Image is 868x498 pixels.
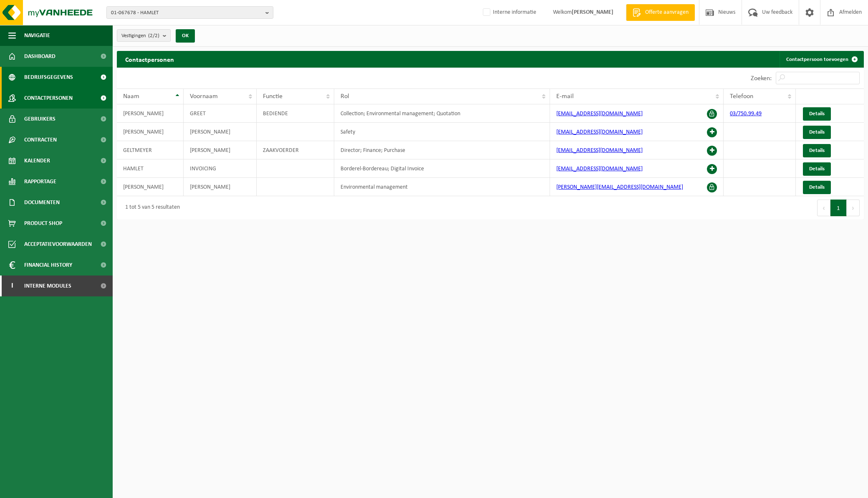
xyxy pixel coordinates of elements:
span: Contactpersonen [24,88,73,109]
td: [PERSON_NAME] [184,141,257,159]
a: Details [803,162,831,176]
td: ZAAKVOERDER [257,141,334,159]
span: Naam [123,93,139,100]
span: I [8,276,16,296]
td: [PERSON_NAME] [184,123,257,141]
a: Offerte aanvragen [626,4,695,21]
button: Vestigingen(2/2) [117,29,171,42]
a: Contactpersoon toevoegen [780,51,863,68]
button: 01-067678 - HAMLET [106,6,273,19]
span: Navigatie [24,25,50,46]
td: GREET [184,104,257,123]
span: Details [809,148,825,153]
strong: [PERSON_NAME] [572,9,613,15]
span: Vestigingen [121,30,159,42]
td: [PERSON_NAME] [117,123,184,141]
button: Previous [817,200,830,216]
div: 1 tot 5 van 5 resultaten [121,200,180,215]
a: Details [803,144,831,157]
span: Details [809,166,825,172]
button: Next [847,200,860,216]
a: [EMAIL_ADDRESS][DOMAIN_NAME] [556,166,643,172]
td: GELTMEYER [117,141,184,159]
span: Telefoon [730,93,753,100]
a: [EMAIL_ADDRESS][DOMAIN_NAME] [556,129,643,135]
td: [PERSON_NAME] [117,178,184,196]
a: Details [803,181,831,194]
span: Functie [263,93,283,100]
td: HAMLET [117,159,184,178]
span: Product Shop [24,213,62,234]
span: Gebruikers [24,109,56,129]
td: [PERSON_NAME] [117,104,184,123]
span: Details [809,111,825,116]
span: Offerte aanvragen [643,8,691,17]
span: Rol [341,93,349,100]
label: Zoeken: [751,75,772,82]
a: [PERSON_NAME][EMAIL_ADDRESS][DOMAIN_NAME] [556,184,683,190]
count: (2/2) [148,33,159,38]
a: [EMAIL_ADDRESS][DOMAIN_NAME] [556,111,643,117]
span: Dashboard [24,46,56,67]
a: Details [803,107,831,121]
td: Safety [334,123,550,141]
td: INVOICING [184,159,257,178]
a: 03/750.99.49 [730,111,762,117]
span: Documenten [24,192,60,213]
button: 1 [830,200,847,216]
td: Borderel-Bordereau; Digital Invoice [334,159,550,178]
span: Voornaam [190,93,218,100]
a: [EMAIL_ADDRESS][DOMAIN_NAME] [556,147,643,154]
span: E-mail [556,93,574,100]
label: Interne informatie [481,6,536,19]
span: Kalender [24,150,50,171]
span: Financial History [24,255,72,276]
span: Details [809,129,825,135]
span: Details [809,185,825,190]
span: Rapportage [24,171,56,192]
td: Director; Finance; Purchase [334,141,550,159]
span: Bedrijfsgegevens [24,67,73,88]
span: Interne modules [24,276,71,296]
td: Collection; Environmental management; Quotation [334,104,550,123]
td: Environmental management [334,178,550,196]
a: Details [803,126,831,139]
span: Acceptatievoorwaarden [24,234,92,255]
span: Contracten [24,129,57,150]
button: OK [176,29,195,43]
span: 01-067678 - HAMLET [111,7,262,19]
h2: Contactpersonen [117,51,182,67]
td: [PERSON_NAME] [184,178,257,196]
td: BEDIENDE [257,104,334,123]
